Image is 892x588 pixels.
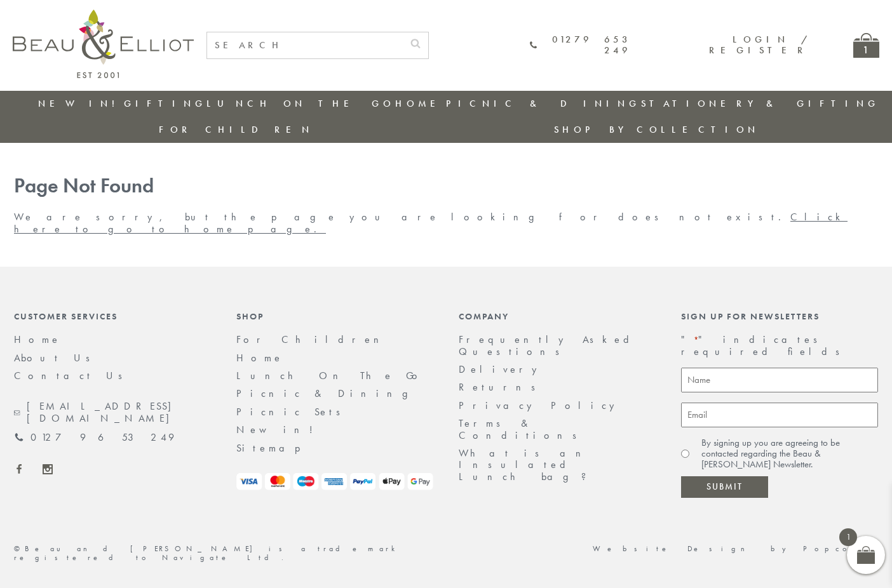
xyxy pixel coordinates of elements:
span: 1 [839,528,857,546]
label: By signing up you are agreeing to be contacted regarding the Beau & [PERSON_NAME] Newsletter. [701,438,878,471]
a: Lunch On The Go [206,97,395,110]
a: Gifting [124,97,206,110]
a: Website Design by Popcorn [593,544,878,554]
a: Picnic Sets [236,405,349,418]
a: Returns [459,380,544,394]
a: Picnic & Dining [236,387,421,400]
a: Picnic & Dining [446,97,640,110]
a: Frequently Asked Questions [459,333,637,357]
div: Shop [236,311,433,321]
div: ©Beau and [PERSON_NAME] is a trademark registered to Navigate Ltd. [1,545,446,563]
div: Company [459,311,656,321]
a: Lunch On The Go [236,369,425,382]
h1: Page Not Found [14,175,878,198]
p: " " indicates required fields [681,334,878,357]
a: Click here to go to home page. [14,210,848,235]
div: Sign up for newsletters [681,311,878,321]
img: payment-logos.png [236,473,433,490]
a: Home [14,333,61,346]
a: 01279 653 249 [530,34,631,57]
div: We are sorry, but the page you are looking for does not exist. [1,175,891,235]
a: About Us [14,351,98,364]
a: [EMAIL_ADDRESS][DOMAIN_NAME] [14,401,211,424]
a: New in! [236,423,322,436]
a: For Children [236,333,389,346]
a: Sitemap [236,441,318,455]
a: Home [395,97,446,110]
a: What is an Insulated Lunch bag? [459,446,597,483]
img: logo [13,10,194,78]
a: Privacy Policy [459,399,621,412]
a: Terms & Conditions [459,417,585,441]
a: 1 [853,33,879,58]
a: Delivery [459,363,544,376]
a: For Children [159,123,313,136]
div: Customer Services [14,311,211,321]
input: SEARCH [207,32,403,58]
input: Email [681,403,878,427]
a: Stationery & Gifting [641,97,879,110]
a: Shop by collection [554,123,759,136]
a: Login / Register [709,33,809,57]
a: 01279 653 249 [14,432,174,443]
input: Submit [681,476,768,498]
a: New in! [38,97,123,110]
a: Home [236,351,283,364]
a: Contact Us [14,369,131,382]
input: Name [681,368,878,392]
